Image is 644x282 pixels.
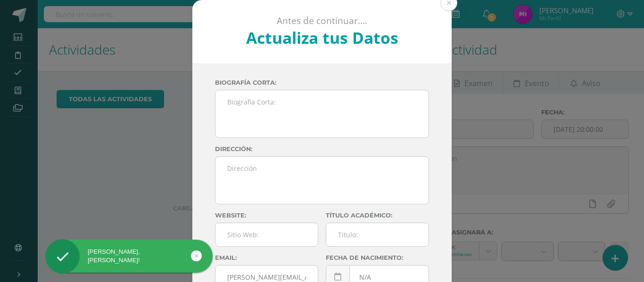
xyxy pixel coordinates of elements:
input: Sitio Web: [215,223,318,246]
label: Email: [215,254,318,261]
label: Website: [215,212,318,219]
label: Título académico: [326,212,429,219]
label: Biografía corta: [215,79,429,86]
input: Titulo: [326,223,429,246]
label: Dirección: [215,145,429,153]
div: [PERSON_NAME], [PERSON_NAME]! [45,248,213,265]
p: Antes de continuar.... [218,15,427,27]
h2: Actualiza tus Datos [218,27,427,48]
label: Fecha de nacimiento: [326,254,429,261]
